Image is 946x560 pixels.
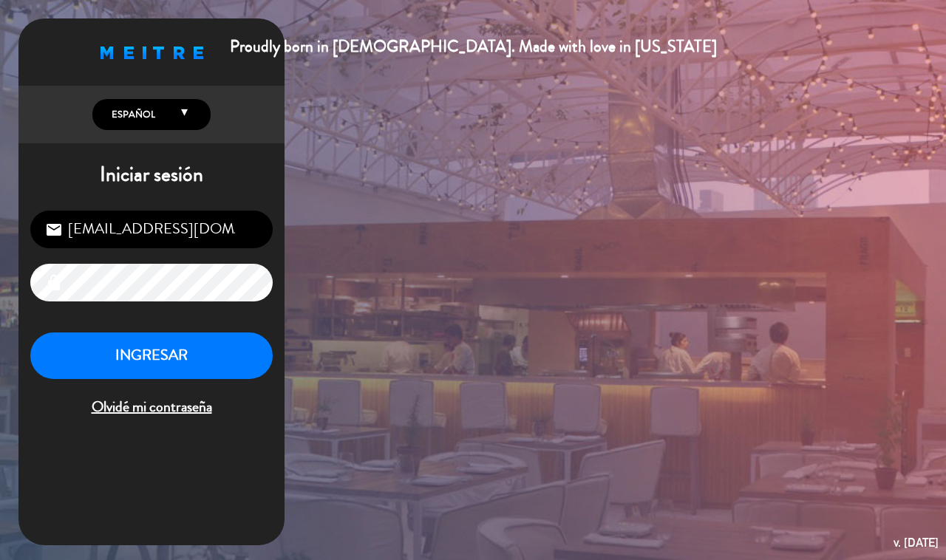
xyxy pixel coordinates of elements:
[894,533,939,553] div: v. [DATE]
[108,107,155,122] span: Español
[30,395,273,420] span: Olvidé mi contraseña
[30,332,273,379] button: INGRESAR
[18,163,285,188] h1: Iniciar sesión
[45,274,63,292] i: lock
[45,221,63,239] i: email
[30,211,273,248] input: Correo Electrónico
